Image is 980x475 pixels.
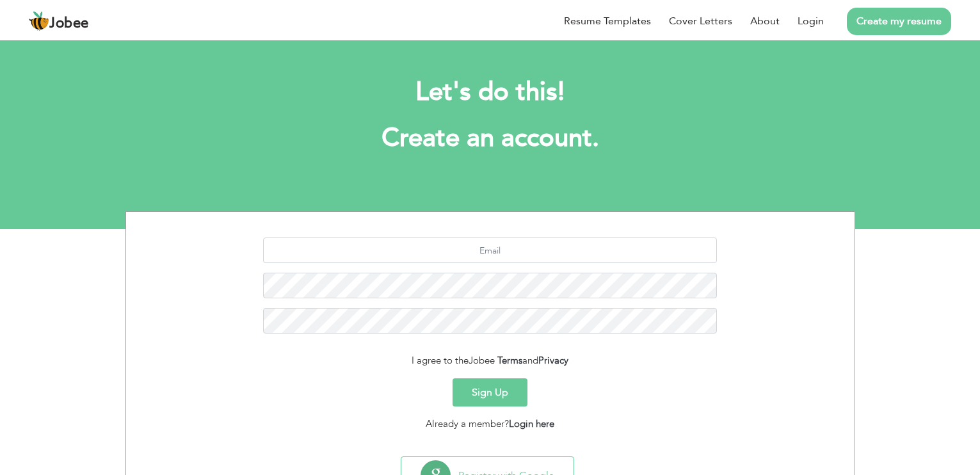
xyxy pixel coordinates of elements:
a: Cover Letters [669,13,732,29]
div: I agree to the and [136,353,845,368]
a: Login here [509,417,554,430]
a: Terms [497,354,522,367]
h2: Let's do this! [145,76,836,109]
a: Login [798,13,824,29]
a: Create my resume [847,8,951,35]
button: Sign Up [453,378,527,407]
input: Email [263,237,717,263]
h1: Create an account. [145,122,836,155]
a: About [750,13,780,29]
a: Resume Templates [564,13,651,29]
a: Jobee [29,11,89,31]
div: Already a member? [136,417,845,431]
a: Privacy [538,354,568,367]
span: Jobee [49,17,89,31]
span: Jobee [469,354,495,367]
img: jobee.io [29,11,49,31]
